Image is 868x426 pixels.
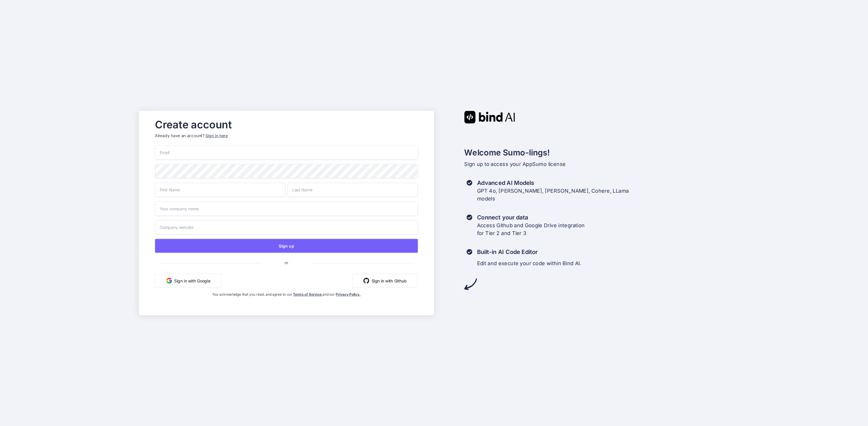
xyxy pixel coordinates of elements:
[155,239,418,253] button: Sign up
[155,183,285,197] input: First Name
[155,120,418,129] h2: Create account
[477,221,585,238] p: Access Github and Google Drive integration for Tier 2 and Tier 3
[288,183,418,197] input: Last Name
[155,220,418,234] input: Company website
[477,187,629,203] p: GPT 4o, [PERSON_NAME], [PERSON_NAME], Cohere, LLama models
[199,292,374,311] div: You acknowledge that you read, and agree to our and our
[363,278,369,283] img: github
[477,213,585,221] h3: Connect your data
[155,145,418,159] input: Email
[477,259,581,268] p: Edit and execute your code within Bind AI.
[464,111,515,123] img: Bind AI logo
[155,133,418,139] p: Already have an account?
[205,133,228,139] div: Sign in here
[464,160,729,168] p: Sign up to access your AppSumo license
[155,274,221,287] button: Sign in with Google
[352,274,418,287] button: Sign in with Github
[477,179,629,187] h3: Advanced AI Models
[464,278,477,290] img: arrow
[166,278,172,283] img: google
[336,292,360,297] a: Privacy Policy.
[477,248,581,256] h3: Built-in AI Code Editor
[261,256,311,270] span: or
[155,201,418,216] input: Your company name
[293,292,322,297] a: Terms of Service
[464,147,729,159] h2: Welcome Sumo-lings!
